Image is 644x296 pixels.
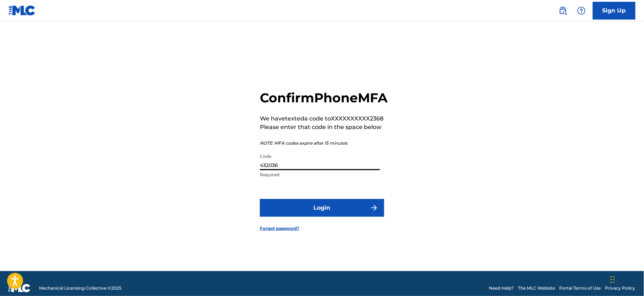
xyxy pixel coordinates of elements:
[611,269,615,290] div: Drag
[605,285,635,291] a: Privacy Policy
[577,6,586,15] img: help
[370,204,378,212] img: f7272a7cc735f4ea7f67.svg
[574,4,589,18] div: Help
[518,285,555,291] a: The MLC Website
[39,285,121,291] span: Mechanical Licensing Collective © 2025
[260,199,384,217] button: Login
[260,140,388,146] p: NOTE: MFA codes expire after 15 minutes
[556,4,570,18] a: Public Search
[9,5,36,16] img: MLC Logo
[560,285,601,291] a: Portal Terms of Use
[260,225,299,232] a: Forgot password?
[260,114,388,123] p: We have texted a code to XXXXXXXXXX2368
[260,90,388,106] h2: Confirm Phone MFA
[489,285,514,291] a: Need Help?
[9,284,31,292] img: logo
[593,2,635,20] a: Sign Up
[559,6,567,15] img: search
[260,123,388,131] p: Please enter that code in the space below
[260,172,380,178] p: Required
[608,262,644,296] iframe: Chat Widget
